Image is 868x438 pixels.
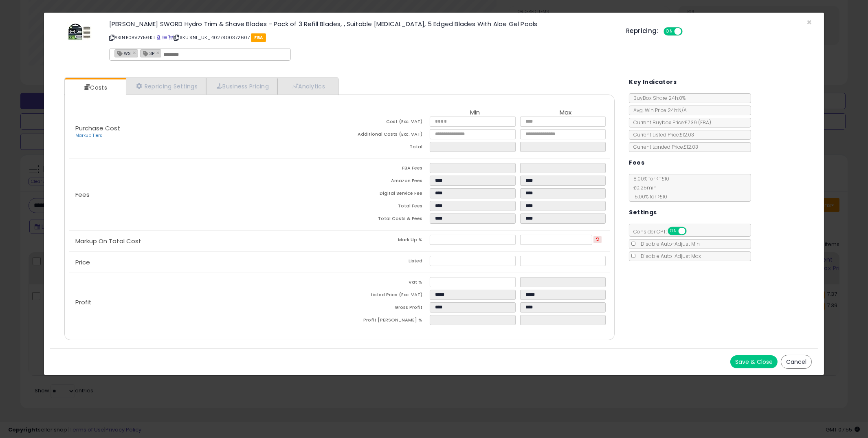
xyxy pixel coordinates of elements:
[141,50,154,57] span: 3P
[340,290,430,302] td: Listed Price (Exc. VAT)
[69,299,340,306] p: Profit
[629,175,669,200] span: 8.00 % for <= £10
[115,50,131,57] span: WS
[629,107,687,114] span: Avg. Win Price 24h: N/A
[67,21,92,45] img: 41dEOeXz2cL._SL60_.jpg
[629,119,711,126] span: Current Buybox Price:
[109,21,614,27] h3: [PERSON_NAME] SWORD Hydro Trim & Shave Blades - Pack of 3 Refill Blades, , Suitable [MEDICAL_DATA...
[277,78,338,95] a: Analytics
[69,191,340,198] p: Fees
[629,207,657,218] h5: Settings
[669,228,679,235] span: ON
[340,315,430,328] td: Profit [PERSON_NAME] %
[629,143,698,150] span: Current Landed Price: £12.03
[109,31,614,44] p: ASIN: B0BV2Y5GKT | SKU: SNL_UK_4027800372607
[806,16,812,28] span: ×
[430,109,520,117] th: Min
[133,49,138,56] a: ×
[65,79,125,96] a: Costs
[340,163,430,176] td: FBA Fees
[629,184,657,191] span: £0.25 min
[340,117,430,129] td: Cost (Exc. VAT)
[340,176,430,188] td: Amazon Fees
[664,28,675,35] span: ON
[637,240,700,247] span: Disable Auto-Adjust Min
[340,142,430,154] td: Total
[163,34,167,41] a: All offer listings
[629,95,686,101] span: BuyBox Share 24h: 0%
[685,119,711,126] span: £7.39
[637,253,701,260] span: Disable Auto-Adjust Max
[340,213,430,226] td: Total Costs & Fees
[340,302,430,315] td: Gross Profit
[69,125,340,139] p: Purchase Cost
[686,228,699,235] span: OFF
[629,158,644,168] h5: Fees
[251,33,266,42] span: FBA
[340,129,430,142] td: Additional Costs (Exc. VAT)
[156,49,161,56] a: ×
[340,256,430,269] td: Listed
[781,355,812,369] button: Cancel
[629,77,677,87] h5: Key Indicators
[730,355,778,368] button: Save & Close
[626,28,659,34] h5: Repricing:
[340,235,430,247] td: Mark Up %
[629,193,667,200] span: 15.00 % for > £10
[168,34,173,41] a: Your listing only
[629,228,697,235] span: Consider CPT:
[698,119,711,126] span: ( FBA )
[126,78,207,95] a: Repricing Settings
[156,34,161,41] a: BuyBox page
[340,277,430,290] td: Vat %
[69,238,340,244] p: Markup On Total Cost
[69,259,340,266] p: Price
[206,78,277,95] a: Business Pricing
[340,201,430,213] td: Total Fees
[520,109,611,117] th: Max
[681,28,694,35] span: OFF
[340,188,430,201] td: Digital Service Fee
[75,132,102,139] a: Markup Tiers
[629,131,694,138] span: Current Listed Price: £12.03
